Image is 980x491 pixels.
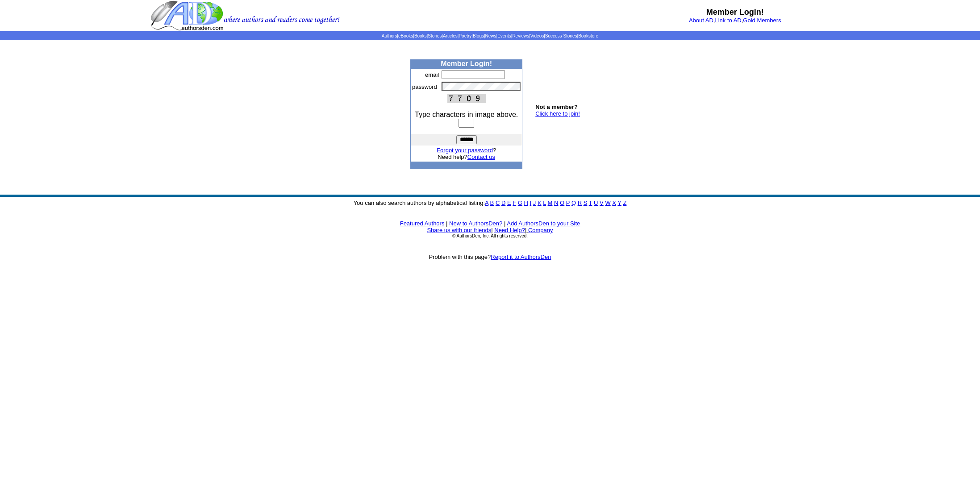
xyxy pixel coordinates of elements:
[501,200,505,206] a: D
[425,71,439,78] font: email
[589,200,592,206] a: T
[491,254,551,260] a: Report it to AuthorsDen
[554,200,558,206] a: N
[491,227,492,233] font: |
[494,227,525,233] a: Need Help?
[578,200,582,206] a: R
[715,17,741,24] a: Link to AD
[449,220,502,227] a: New to AuthorsDen?
[518,200,522,206] a: G
[525,227,553,233] font: |
[524,200,528,206] a: H
[584,200,588,206] a: S
[497,33,511,38] a: Events
[623,200,626,206] a: Z
[441,60,492,67] b: Member Login!
[437,147,493,154] a: Forgot your password
[743,17,781,24] a: Gold Members
[412,83,437,90] font: password
[447,94,486,103] img: This Is CAPTCHA Image
[414,33,427,38] a: Books
[530,200,532,206] a: I
[415,111,518,118] font: Type characters in image above.
[571,200,576,206] a: Q
[485,33,496,38] a: News
[354,200,627,206] font: You can also search authors by alphabetical listing:
[578,33,598,38] a: Bookstore
[513,200,516,206] a: F
[473,33,484,38] a: Blogs
[545,33,577,38] a: Success Stories
[467,154,495,160] a: Contact us
[428,33,442,38] a: Stories
[507,200,511,206] a: E
[530,33,544,38] a: Videos
[507,220,580,227] a: Add AuthorsDen to your Site
[437,147,496,154] font: ?
[400,220,445,227] a: Featured Authors
[605,200,610,206] a: W
[429,254,551,260] font: Problem with this page?
[689,17,781,24] font: , ,
[617,200,621,206] a: Y
[398,33,413,38] a: eBooks
[504,220,505,227] font: |
[548,200,553,206] a: M
[535,110,580,117] a: Click here to join!
[535,104,578,110] b: Not a member?
[382,33,397,38] a: Authors
[538,200,542,206] a: K
[459,33,471,38] a: Poetry
[706,8,764,17] b: Member Login!
[533,200,536,206] a: J
[427,227,491,233] a: Share us with our friends
[543,200,546,206] a: L
[438,154,495,160] font: Need help?
[382,33,598,38] span: | | | | | | | | | | | |
[566,200,570,206] a: P
[600,200,604,206] a: V
[528,227,553,233] a: Company
[689,17,713,24] a: About AD
[496,200,500,206] a: C
[490,200,494,206] a: B
[443,33,458,38] a: Articles
[512,33,529,38] a: Reviews
[612,200,616,206] a: X
[452,233,528,238] font: © AuthorsDen, Inc. All rights reserved.
[560,200,564,206] a: O
[594,200,598,206] a: U
[485,200,488,206] a: A
[446,220,447,227] font: |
